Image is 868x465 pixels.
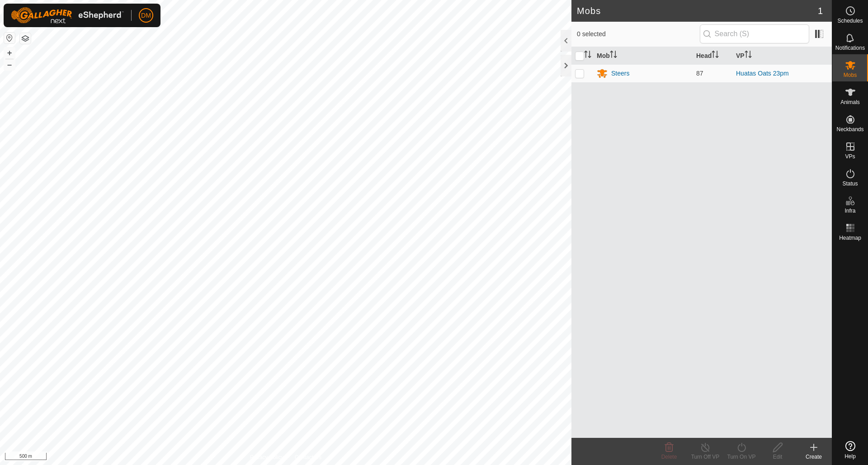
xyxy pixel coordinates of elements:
[736,70,789,77] a: Huatas Oats 23pm
[832,437,868,463] a: Help
[611,69,629,78] div: Steers
[759,453,796,461] div: Edit
[835,45,865,51] span: Notifications
[4,47,15,58] button: +
[844,72,857,78] span: Mobs
[577,29,700,39] span: 0 selected
[840,100,860,105] span: Animals
[250,453,284,461] a: Privacy Policy
[141,11,151,20] span: DM
[837,18,863,24] span: Schedules
[844,208,855,214] span: Infra
[4,33,15,43] button: Reset Map
[845,154,855,159] span: VPs
[836,127,863,132] span: Neckbands
[839,235,861,241] span: Heatmap
[577,5,818,16] h2: Mobs
[4,59,15,70] button: –
[661,454,677,460] span: Delete
[593,47,693,65] th: Mob
[584,52,591,59] p-sorticon: Activate to sort
[723,453,759,461] div: Turn On VP
[20,33,31,44] button: Map Layers
[295,453,321,461] a: Contact Us
[796,453,832,461] div: Create
[712,52,719,59] p-sorticon: Activate to sort
[687,453,723,461] div: Turn Off VP
[610,52,617,59] p-sorticon: Activate to sort
[745,52,752,59] p-sorticon: Activate to sort
[700,24,809,43] input: Search (S)
[842,181,858,186] span: Status
[844,454,856,459] span: Help
[693,47,732,65] th: Head
[732,47,832,65] th: VP
[818,4,823,18] span: 1
[11,7,124,24] img: Gallagher Logo
[696,70,703,77] span: 87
